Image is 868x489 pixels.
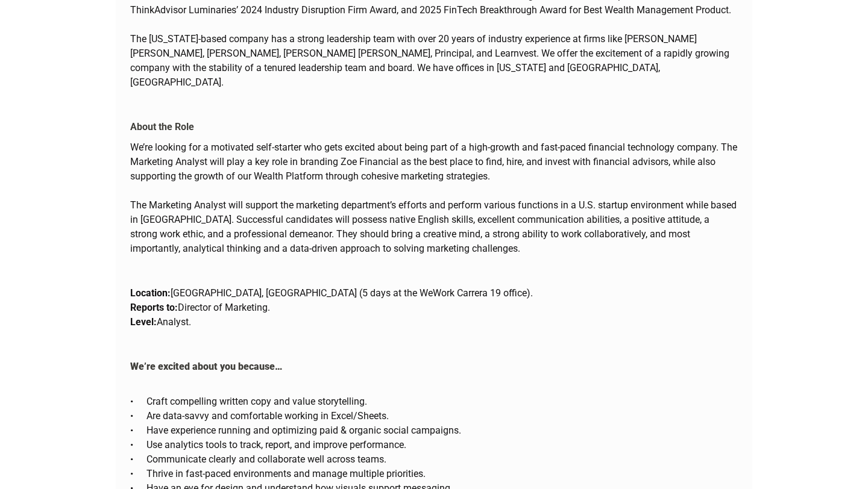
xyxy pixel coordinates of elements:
[130,302,178,313] strong: Reports to:
[130,286,738,301] p: [GEOGRAPHIC_DATA], [GEOGRAPHIC_DATA] (5 days at the WeWork Carrera 19 office).
[146,409,738,423] p: Are data-savvy and comfortable working in Excel/Sheets.
[130,140,738,184] p: We’re looking for a motivated self-starter who gets excited about being part of a high-growth and...
[130,287,171,299] strong: Location:
[146,438,738,452] p: Use analytics tools to track, report, and improve performance.
[130,301,738,315] p: Director of Marketing.
[146,452,738,467] p: Communicate clearly and collaborate well across teams.
[130,120,194,134] p: About the Role
[130,316,157,328] strong: Level:
[130,198,738,256] p: The Marketing Analyst will support the marketing department’s efforts and perform various functio...
[146,394,738,409] p: Craft compelling written copy and value storytelling.
[130,315,738,329] p: Analyst.
[146,467,738,481] p: Thrive in fast-paced environments and manage multiple priorities.
[146,423,738,438] p: Have experience running and optimizing paid & organic social campaigns.
[130,32,738,90] p: The [US_STATE]-based company has a strong leadership team with over 20 years of industry experien...
[130,361,282,372] strong: We’re excited about you because…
